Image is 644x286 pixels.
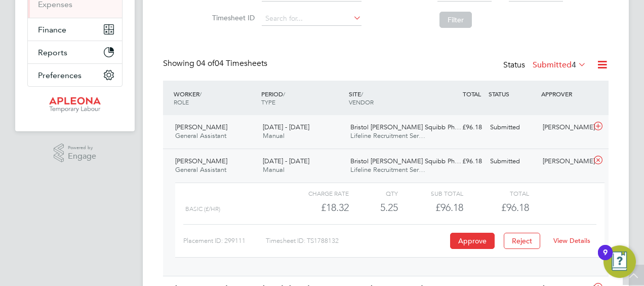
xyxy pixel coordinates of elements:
[398,199,463,216] div: £96.18
[199,90,202,98] span: /
[263,123,309,131] span: [DATE] - [DATE]
[539,153,591,170] div: [PERSON_NAME]
[185,205,220,212] span: Basic (£/HR)
[54,144,97,163] a: Powered byEngage
[263,131,285,140] span: Manual
[361,90,363,98] span: /
[266,233,448,249] div: Timesheet ID: TS1788132
[283,90,285,98] span: /
[539,119,591,136] div: [PERSON_NAME]
[49,97,101,113] img: apleona-logo-retina.png
[175,131,226,140] span: General Assistant
[175,157,227,165] span: [PERSON_NAME]
[501,201,529,213] span: £96.18
[28,18,122,41] button: Finance
[209,13,255,22] label: Timesheet ID
[433,119,486,136] div: £96.18
[350,165,425,174] span: Lifeline Recruitment Ser…
[533,60,586,70] label: Submitted
[433,153,486,170] div: £96.18
[171,85,259,111] div: WORKER
[28,41,122,63] button: Reports
[349,187,398,199] div: QTY
[261,98,275,106] span: TYPE
[263,165,285,174] span: Manual
[175,123,227,131] span: [PERSON_NAME]
[603,245,636,278] button: Open Resource Center, 9 new notifications
[350,123,461,131] span: Bristol [PERSON_NAME] Squibb Ph…
[175,165,226,174] span: General Assistant
[259,85,346,111] div: PERIOD
[450,233,495,249] button: Approve
[486,85,539,103] div: STATUS
[349,199,398,216] div: 5.25
[263,157,309,165] span: [DATE] - [DATE]
[349,98,374,106] span: VENDOR
[28,64,122,86] button: Preferences
[486,119,539,136] div: Submitted
[183,233,266,249] div: Placement ID: 299111
[38,48,67,57] span: Reports
[68,152,96,161] span: Engage
[572,60,576,70] span: 4
[38,70,82,80] span: Preferences
[196,58,267,68] span: 04 Timesheets
[284,187,349,199] div: Charge rate
[463,90,481,98] span: TOTAL
[38,25,66,34] span: Finance
[68,144,96,152] span: Powered by
[539,85,591,103] div: APPROVER
[553,236,590,245] a: View Details
[163,58,269,69] div: Showing
[262,12,361,26] input: Search for...
[504,233,540,249] button: Reject
[196,58,215,68] span: 04 of
[174,98,189,106] span: ROLE
[398,187,463,199] div: Sub Total
[350,131,425,140] span: Lifeline Recruitment Ser…
[27,97,123,113] a: Go to home page
[350,157,461,165] span: Bristol [PERSON_NAME] Squibb Ph…
[284,199,349,216] div: £18.32
[603,253,608,266] div: 9
[463,187,529,199] div: Total
[439,12,472,28] button: Filter
[503,58,588,73] div: Status
[346,85,434,111] div: SITE
[486,153,539,170] div: Submitted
